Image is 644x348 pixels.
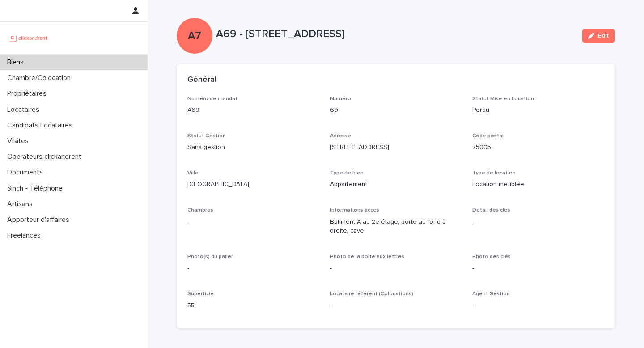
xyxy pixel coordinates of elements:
p: Candidats Locataires [4,121,80,130]
p: Perdu [472,106,604,115]
p: - [472,217,604,227]
p: Freelances [4,231,48,240]
span: Statut Gestion [187,133,226,139]
p: [GEOGRAPHIC_DATA] [187,180,319,189]
p: Artisans [4,200,40,208]
p: 69 [330,106,462,115]
p: - [187,264,319,273]
span: Superficie [187,291,214,297]
span: Numéro [330,96,351,102]
p: Sans gestion [187,143,319,152]
span: Informations accès [330,208,379,213]
span: Type de location [472,170,516,176]
span: Détail des clés [472,208,510,213]
span: Agent Gestion [472,291,510,297]
button: Edit [582,29,615,43]
span: Photo des clés [472,254,511,259]
p: Propriétaires [4,89,54,98]
p: Biens [4,58,31,67]
p: - [472,301,604,310]
span: Ville [187,170,199,176]
span: Chambres [187,208,213,213]
p: Operateurs clickandrent [4,153,89,161]
p: Appartement [330,180,462,189]
p: - [330,301,462,310]
p: - [330,264,462,273]
img: UCB0brd3T0yccxBKYDjQ [7,29,51,47]
span: Type de bien [330,170,364,176]
span: Numéro de mandat [187,96,237,102]
p: A69 [187,106,319,115]
p: Sinch - Téléphone [4,184,70,193]
span: Statut Mise en Location [472,96,534,102]
span: Photo(s) du palier [187,254,233,259]
p: Documents [4,168,50,177]
p: Batiment A au 2e étage, porte au fond à droite, cave [330,217,462,236]
span: Code postal [472,133,504,139]
span: Locataire référent (Colocations) [330,291,413,297]
p: 75005 [472,143,604,152]
p: - [187,217,319,227]
p: Visites [4,137,36,145]
p: Apporteur d'affaires [4,216,76,224]
p: Location meublée [472,180,604,189]
span: Edit [598,33,609,39]
h2: Général [187,75,216,85]
p: Locataires [4,106,47,114]
p: Chambre/Colocation [4,74,78,82]
span: Photo de la boîte aux lettres [330,254,404,259]
p: A69 - [STREET_ADDRESS] [216,28,575,41]
span: Adresse [330,133,351,139]
p: 55 [187,301,319,310]
p: - [472,264,604,273]
p: [STREET_ADDRESS] [330,143,462,152]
